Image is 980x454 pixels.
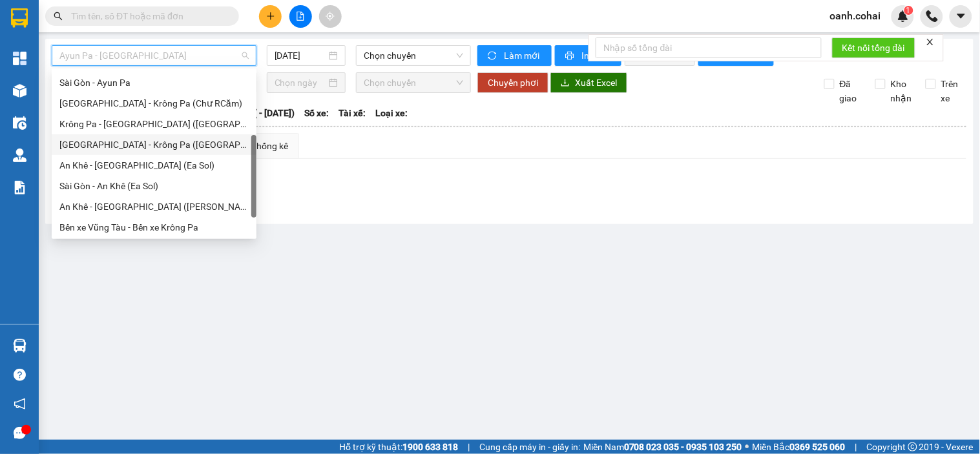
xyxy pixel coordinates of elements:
span: Đã giao [835,77,866,105]
img: logo-vxr [11,8,28,28]
span: Chọn chuyến [364,73,463,92]
span: question-circle [14,369,26,381]
span: Miền Nam [583,440,742,454]
img: warehouse-icon [13,149,26,162]
span: caret-down [955,10,967,22]
button: aim [319,5,342,28]
div: An Khê - Sài Gòn (Ea Sol) [52,155,256,176]
span: sync [488,51,499,61]
strong: 0708 023 035 - 0935 103 250 [624,442,742,452]
button: plus [259,5,282,28]
div: Sài Gòn - Krông Pa (Uar) [52,134,256,155]
input: Chọn ngày [275,76,327,90]
span: Loại xe: [375,106,408,120]
span: | [468,440,470,454]
span: Làm mới [504,48,541,63]
div: Sài Gòn - Krông Pa (Chư RCăm) [52,93,256,114]
button: file-add [289,5,312,28]
span: plus [266,12,275,21]
button: syncLàm mới [477,45,552,66]
button: caret-down [950,5,972,28]
img: phone-icon [926,10,938,22]
span: Miền Bắc [753,440,846,454]
span: file-add [296,12,305,21]
input: 15/08/2025 [275,48,327,63]
span: Ayun Pa - Sài Gòn [59,46,249,65]
div: Bến xe Vũng Tàu - Bến xe Krông Pa [59,220,249,234]
img: warehouse-icon [13,116,26,130]
span: | [855,440,857,454]
strong: 1900 633 818 [402,442,458,452]
span: Hỗ trợ kỹ thuật: [339,440,458,454]
span: 1 [906,6,911,15]
div: An Khê - [GEOGRAPHIC_DATA] (Ea Sol) [59,158,249,172]
img: dashboard-icon [13,52,26,65]
button: downloadXuất Excel [550,72,627,93]
span: notification [14,398,26,410]
span: Trên xe [936,77,967,105]
input: Tìm tên, số ĐT hoặc mã đơn [71,9,224,23]
span: Kết nối tổng đài [842,41,905,55]
img: icon-new-feature [897,10,909,22]
div: Bến xe Vũng Tàu - Bến xe Krông Pa [52,217,256,238]
input: Nhập số tổng đài [596,37,822,58]
span: Chọn chuyến [364,46,463,65]
div: An Khê - [GEOGRAPHIC_DATA] ([PERSON_NAME]) [59,200,249,214]
button: Chuyển phơi [477,72,548,93]
div: An Khê - Sài Gòn (Chư Sê) [52,196,256,217]
img: warehouse-icon [13,84,26,98]
span: In phơi [581,48,611,63]
div: Sài Gòn - Ayun Pa [59,76,249,90]
div: Krông Pa - Sài Gòn (Uar) [52,114,256,134]
span: aim [326,12,335,21]
span: message [14,427,26,439]
div: [GEOGRAPHIC_DATA] - Krông Pa ([GEOGRAPHIC_DATA]) [59,138,249,152]
div: [GEOGRAPHIC_DATA] - Krông Pa (Chư RCăm) [59,96,249,110]
span: ⚪️ [745,444,749,449]
div: Thống kê [251,139,288,153]
strong: 0369 525 060 [790,442,846,452]
button: Kết nối tổng đài [832,37,915,58]
span: printer [565,51,576,61]
div: Sài Gòn - An Khê (Ea Sol) [52,176,256,196]
span: oanh.cohai [820,8,891,24]
button: printerIn phơi [555,45,621,66]
div: Krông Pa - [GEOGRAPHIC_DATA] ([GEOGRAPHIC_DATA]) [59,117,249,131]
span: search [54,12,63,21]
span: Tài xế: [339,106,366,120]
sup: 1 [904,6,913,15]
span: Cung cấp máy in - giấy in: [479,440,580,454]
span: close [926,37,935,46]
span: Kho nhận [886,77,917,105]
span: Chuyến: ( - [DATE]) [218,106,295,120]
span: copyright [908,442,917,451]
img: warehouse-icon [13,339,26,353]
img: solution-icon [13,181,26,194]
span: Số xe: [304,106,329,120]
div: Sài Gòn - Ayun Pa [52,72,256,93]
div: Sài Gòn - An Khê (Ea Sol) [59,179,249,193]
